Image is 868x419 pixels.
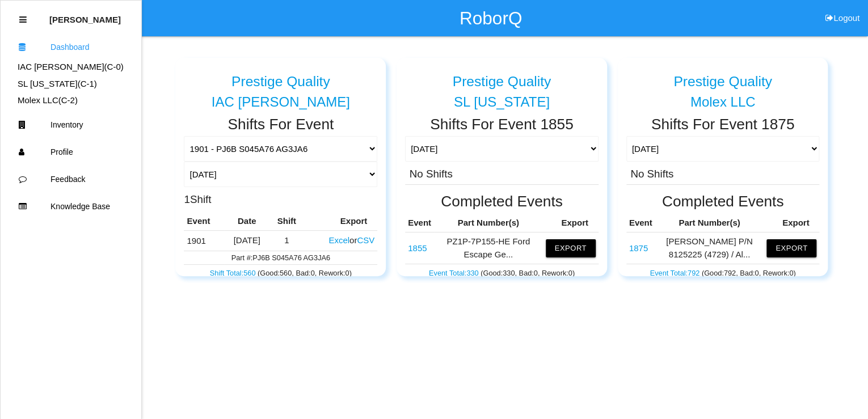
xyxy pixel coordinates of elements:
[626,232,655,264] td: Alma P/N 8125225 (4729) / Alma P/N 8125693 (4739)
[626,214,655,232] th: Event
[327,234,374,247] div: or
[655,214,764,232] th: Part Number(s)
[764,214,819,232] th: Export
[630,166,673,180] h3: No Shifts
[655,232,764,264] td: [PERSON_NAME] P/N 8125225 (4729) / Al...
[224,231,269,251] td: [DATE]
[49,6,121,24] p: Thomas Sontag
[650,269,701,277] a: Event Total:792
[210,269,258,277] a: Shift Total:560
[184,65,377,110] a: Prestige Quality IAC [PERSON_NAME]
[1,94,141,107] div: Molex LLC's Dashboard
[405,193,599,210] h2: Completed Events
[18,79,97,88] a: SL [US_STATE](C-1)
[224,212,269,231] th: Date
[429,269,481,277] a: Event Total:330
[357,235,374,245] button: CSV
[19,6,27,33] div: Close
[405,95,599,109] div: SL [US_STATE]
[434,232,543,264] td: PZ1P-7P155-HE Ford Escape Ge...
[434,214,543,232] th: Part Number(s)
[626,65,820,110] a: Prestige Quality Molex LLC
[269,231,304,251] td: 1
[1,78,141,91] div: SL Tennessee's Dashboard
[184,95,377,109] div: IAC [PERSON_NAME]
[1,193,141,220] a: Knowledge Base
[1,33,141,61] a: Dashboard
[304,212,377,231] th: Export
[626,95,820,109] div: Molex LLC
[673,74,772,89] h5: Prestige Quality
[1,138,141,166] a: Profile
[766,239,816,257] button: Export
[546,239,596,257] button: Export
[405,232,434,264] td: PZ1P-7P155-HE Ford Escape Gear Shift Assy
[626,193,820,210] h2: Completed Events
[543,214,599,232] th: Export
[18,62,124,71] a: IAC [PERSON_NAME](C-0)
[629,243,648,253] a: 1875
[410,166,453,180] h3: No Shifts
[408,243,427,253] a: 1855
[269,212,304,231] th: Shift
[405,65,599,110] a: Prestige Quality SL [US_STATE]
[626,116,820,133] h2: Shifts For Event 1875
[453,74,551,89] h5: Prestige Quality
[405,116,599,133] h2: Shifts For Event 1855
[184,116,377,133] h2: Shifts For Event
[405,214,434,232] th: Event
[1,61,141,74] div: IAC Alma's Dashboard
[18,95,78,105] a: Molex LLC(C-2)
[184,251,377,264] td: Part #: PJ6B S045A76 AG3JA6
[184,192,211,206] h3: 1 Shift
[187,266,374,278] p: (Good: 560 , Bad: 0 , Rework: 0 )
[629,265,817,278] p: (Good: 792 , Bad: 0 , Rework: 0 )
[328,235,349,245] button: Excel
[1,166,141,193] a: Feedback
[184,231,224,251] td: PJ6B S045A76 AG3JA6
[231,74,330,89] h5: Prestige Quality
[408,265,596,278] p: (Good: 330 , Bad: 0 , Rework: 0 )
[1,111,141,138] a: Inventory
[184,212,224,231] th: Event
